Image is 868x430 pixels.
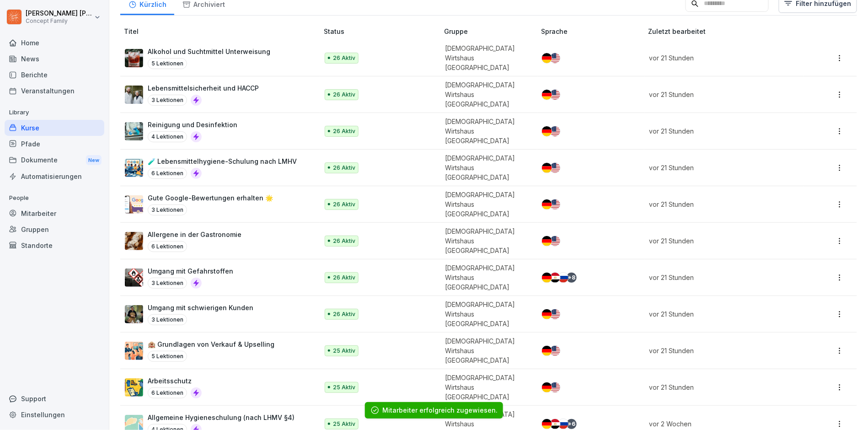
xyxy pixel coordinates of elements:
p: vor 21 Stunden [649,53,793,63]
img: de.svg [542,90,552,100]
p: vor 21 Stunden [649,126,793,136]
p: 25 Aktiv [333,347,355,355]
p: Allgemeine Hygieneschulung (nach LHMV §4) [148,413,295,422]
img: eg.svg [550,419,560,429]
img: q9ka5lds5r8z6j6e6z37df34.png [125,232,143,250]
a: Berichte [5,67,104,83]
a: DokumenteNew [5,152,104,169]
img: bgsrfyvhdm6180ponve2jajk.png [125,378,143,397]
p: 26 Aktiv [333,200,355,209]
p: 26 Aktiv [333,91,355,99]
img: us.svg [550,163,560,173]
img: np8timnq3qj8z7jdjwtlli73.png [125,86,143,104]
p: vor 21 Stunden [649,309,793,319]
div: Support [5,391,104,407]
p: Lebensmittelsicherheit und HACCP [148,83,259,93]
img: de.svg [542,163,552,173]
p: Reinigung und Desinfektion [148,120,237,129]
p: Concept Family [26,18,92,24]
p: Titel [124,27,320,36]
p: [DEMOGRAPHIC_DATA] Wirtshaus [GEOGRAPHIC_DATA] [445,117,526,145]
p: vor 2 Wochen [649,419,793,429]
a: Gruppen [5,221,104,237]
p: [PERSON_NAME] [PERSON_NAME] [26,10,92,17]
a: Mitarbeiter [5,205,104,221]
p: 25 Aktiv [333,383,355,392]
p: 26 Aktiv [333,274,355,282]
img: de.svg [542,236,552,246]
a: Einstellungen [5,407,104,423]
img: hqs2rtymb8uaablm631q6ifx.png [125,122,143,140]
p: Arbeitsschutz [148,376,202,386]
p: vor 21 Stunden [649,236,793,246]
img: us.svg [550,199,560,210]
img: ru.svg [558,419,568,429]
p: 26 Aktiv [333,310,355,318]
p: Library [5,105,104,120]
div: + 8 [567,273,577,283]
p: Allergene in der Gastronomie [148,230,241,239]
p: 25 Aktiv [333,420,355,428]
p: 4 Lektionen [148,131,187,142]
img: ibmq16c03v2u1873hyb2ubud.png [125,305,143,323]
a: Veranstaltungen [5,83,104,99]
p: vor 21 Stunden [649,273,793,282]
p: People [5,191,104,205]
p: vor 21 Stunden [649,346,793,355]
img: de.svg [542,199,552,210]
img: us.svg [550,346,560,356]
img: iwscqm9zjbdjlq9atufjsuwv.png [125,195,143,214]
p: [DEMOGRAPHIC_DATA] Wirtshaus [GEOGRAPHIC_DATA] [445,336,526,365]
p: 3 Lektionen [148,314,187,325]
p: 6 Lektionen [148,168,187,179]
p: 26 Aktiv [333,164,355,172]
p: Umgang mit Gefahrstoffen [148,266,233,276]
p: Status [324,27,440,36]
a: Automatisierungen [5,168,104,184]
img: de.svg [542,273,552,283]
a: News [5,51,104,67]
a: Pfade [5,136,104,152]
p: Sprache [541,27,644,36]
img: us.svg [550,236,560,246]
p: 6 Lektionen [148,387,187,398]
img: us.svg [550,90,560,100]
p: Gute Google-Bewertungen erhalten 🌟 [148,193,273,203]
img: us.svg [550,382,560,392]
p: 3 Lektionen [148,204,187,215]
p: 5 Lektionen [148,351,187,362]
a: Home [5,35,104,51]
img: de.svg [542,346,552,356]
p: 🧪 Lebensmittelhygiene-Schulung nach LMHV [148,156,297,166]
p: 🏨 Grundlagen von Verkauf & Upselling [148,339,274,349]
p: [DEMOGRAPHIC_DATA] Wirtshaus [GEOGRAPHIC_DATA] [445,43,526,72]
div: New [86,155,102,166]
p: [DEMOGRAPHIC_DATA] Wirtshaus [GEOGRAPHIC_DATA] [445,226,526,255]
img: us.svg [550,53,560,63]
img: a8yn40tlpli2795yia0sxgfc.png [125,342,143,360]
img: de.svg [542,309,552,319]
p: vor 21 Stunden [649,163,793,172]
p: 6 Lektionen [148,241,187,252]
img: de.svg [542,53,552,63]
p: 26 Aktiv [333,54,355,62]
a: Standorte [5,237,104,253]
a: Kurse [5,120,104,136]
img: r9f294wq4cndzvq6mzt1bbrd.png [125,49,143,67]
p: vor 21 Stunden [649,382,793,392]
p: Gruppe [444,27,537,36]
p: [DEMOGRAPHIC_DATA] Wirtshaus [GEOGRAPHIC_DATA] [445,80,526,109]
p: Zuletzt bearbeitet [648,27,804,36]
p: vor 21 Stunden [649,90,793,99]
